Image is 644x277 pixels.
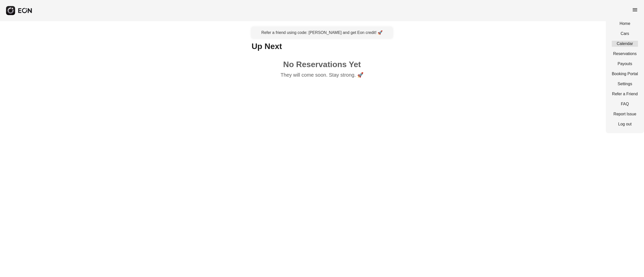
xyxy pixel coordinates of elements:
[612,121,638,127] a: Log out
[612,31,638,37] a: Cars
[632,7,638,13] span: menu
[252,43,392,49] h1: Up Next
[612,101,638,107] a: FAQ
[612,111,638,117] a: Report Issue
[280,71,364,78] p: They will come soon. Stay strong. 🚀
[612,51,638,57] a: Reservations
[252,27,392,38] a: Refer a friend using code: [PERSON_NAME] and get Eon credit! 🚀
[612,41,638,47] a: Calendar
[612,81,638,87] a: Settings
[612,71,638,77] a: Booking Portal
[612,91,638,97] a: Refer a Friend
[612,61,638,67] a: Payouts
[612,21,638,27] a: Home
[283,61,361,67] h1: No Reservations Yet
